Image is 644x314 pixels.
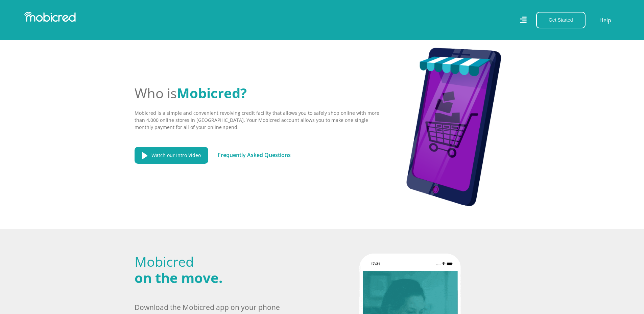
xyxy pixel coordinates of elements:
[599,16,612,25] a: Help
[177,84,247,102] span: Mobicred?
[135,109,381,131] p: Mobicred is a simple and convenient revolving credit facility that allows you to safely shop onli...
[135,254,285,286] h2: Mobicred
[218,151,291,159] a: Frequently Asked Questions
[135,85,381,101] h2: Who is
[135,147,208,164] a: Watch our Intro Video
[536,12,586,28] button: Get Started
[24,12,76,22] img: Mobicred
[135,268,222,287] span: on the move.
